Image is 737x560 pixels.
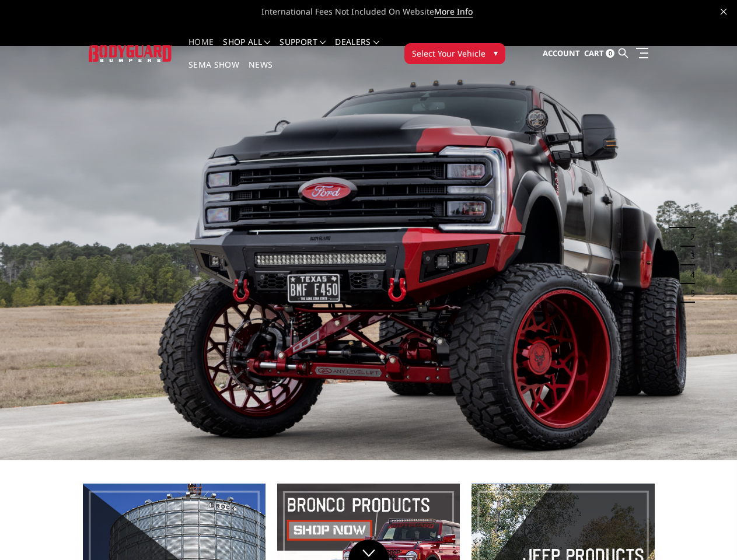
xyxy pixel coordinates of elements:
button: 2 of 5 [683,228,695,247]
span: Cart [584,48,604,58]
span: ▾ [494,47,498,59]
span: Account [543,48,580,58]
a: Cart 0 [584,38,614,69]
a: shop all [223,38,270,61]
button: 1 of 5 [683,209,695,228]
button: 3 of 5 [683,247,695,265]
iframe: Chat Widget [679,504,737,560]
a: Support [280,38,326,61]
a: More Info [434,6,473,17]
button: 4 of 5 [683,265,695,284]
button: Select Your Vehicle [404,43,505,64]
a: Home [188,38,214,61]
a: SEMA Show [188,61,239,83]
a: News [249,61,273,83]
span: 0 [606,49,614,58]
a: Account [543,38,580,69]
img: BODYGUARD BUMPERS [89,45,172,61]
a: Dealers [335,38,379,61]
button: 5 of 5 [683,284,695,303]
span: Select Your Vehicle [412,47,485,60]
